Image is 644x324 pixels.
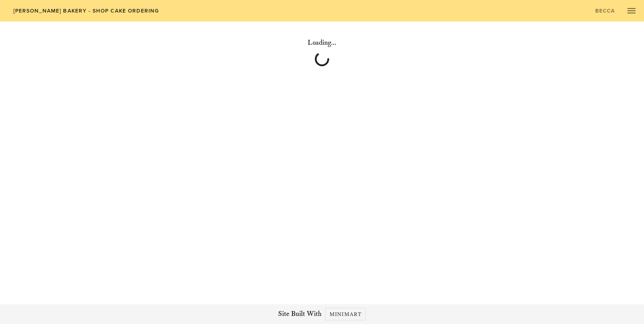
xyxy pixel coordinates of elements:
[13,8,159,14] span: [PERSON_NAME] Bakery - Shop Cake Ordering
[325,308,366,320] a: Minimart
[73,38,571,48] h4: Loading...
[329,311,362,318] span: Minimart
[595,8,615,14] span: Becca
[278,309,322,320] span: Site Built With
[7,4,165,17] a: [PERSON_NAME] Bakery - Shop Cake Ordering
[589,4,621,17] a: Becca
